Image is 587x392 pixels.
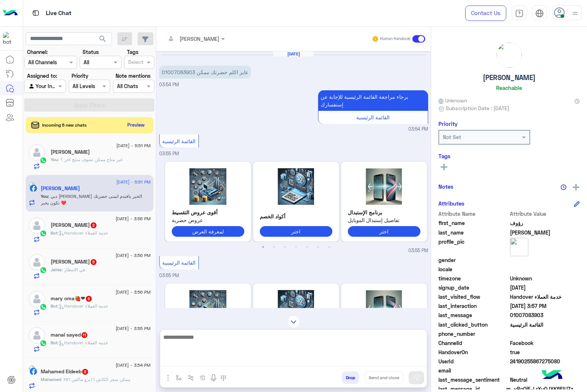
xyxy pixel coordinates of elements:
img: defaultAdmin.png [29,291,45,307]
h6: [DATE] [273,51,314,57]
img: Logo [3,6,18,21]
span: [DATE] - 5:51 PM [116,179,150,185]
span: 01007083903 [510,311,580,319]
img: make a call [220,375,226,381]
span: signup_date [438,284,508,291]
span: 03:55 PM [408,247,428,254]
p: Live Chat [46,8,72,18]
span: first_name [438,219,508,227]
span: القائمة الرئيسية [356,114,390,120]
div: Select [127,58,143,68]
span: تفاصيل إستبدال الموبايل [348,216,420,224]
button: 6 of 3 [314,244,322,251]
span: ممكن سعر الكاش ١٦برو ماكس ٢٥٦ [61,377,130,382]
span: القائمة الرئيسية [510,321,580,329]
span: [DATE] - 3:55 PM [116,325,150,332]
span: القائمة الرئيسية [162,138,196,144]
img: WhatsApp [40,303,47,311]
span: 0 [510,376,580,384]
img: defaultAdmin.png [29,254,45,271]
span: : Handover خدمة العملاء [58,340,108,345]
button: select flow [173,371,185,384]
span: Mahamed [41,377,61,382]
button: create order [197,371,209,384]
label: Assigned to: [27,72,57,80]
img: scroll [287,315,300,328]
span: [DATE] - 3:54 PM [116,362,150,369]
h5: [PERSON_NAME] [483,73,536,82]
span: last_visited_flow [438,293,508,301]
span: Subscription Date : [DATE] [446,104,509,112]
button: search [94,32,112,48]
img: tab [31,8,40,18]
span: 2 [91,222,96,228]
h6: Notes [438,183,453,190]
span: 24190255867275080 [510,357,580,365]
h6: Reachable [496,84,522,91]
span: Attribute Name [438,210,508,218]
span: 03:54 PM [408,126,428,133]
span: You [51,157,58,162]
h6: Tags [438,153,580,159]
span: [DATE] - 3:56 PM [116,215,150,222]
span: null [510,265,580,273]
span: [DATE] - 3:56 PM [116,252,150,259]
a: tab [512,6,526,21]
p: أكواد الخصم [260,213,332,220]
span: You [41,193,48,199]
span: 2025-08-27T12:57:25.094Z [510,302,580,310]
span: : Handover خدمة العملاء [58,230,108,236]
img: WhatsApp [40,157,47,164]
img: 2K7YtdmFLnBuZw%3D%3D.png [260,168,332,205]
span: UserId [438,357,508,365]
span: رؤوف [510,219,580,227]
h5: Jaida Ashour [51,259,97,265]
p: أقوى عروض التقسيط [172,208,244,216]
p: برنامج الإستبدال [348,208,420,216]
span: phone_number [438,330,508,338]
img: Facebook [30,185,37,192]
span: دبي فون كريم احمد مساء الخير يافندم اتمنى حضرتك تكون بخير ❤️ [41,193,142,206]
span: 03:55 PM [159,151,179,156]
img: 2K7YtdmFLnBuZw%3D%3D.png [260,290,332,327]
span: : Handover خدمة العملاء [58,303,108,309]
span: Unknown [438,97,467,104]
p: 27/8/2025, 3:54 PM [159,66,251,79]
button: Trigger scenario [185,371,197,384]
img: picture [497,43,522,68]
h6: Attributes [438,200,464,207]
span: gender [438,256,508,264]
img: tab [535,9,544,18]
img: send voice note [209,374,218,382]
button: Send and close [365,371,403,384]
h5: mary oma🍓❤ [51,295,92,302]
h5: Mohamd Hossam [51,222,97,228]
img: select flow [176,375,182,381]
span: email [438,367,508,374]
span: عروض حصرية [172,216,244,224]
button: لمعرفة العرض [172,226,244,237]
img: notes [561,184,566,190]
span: last_message_sentiment [438,376,508,384]
span: locale [438,265,508,273]
button: 5 of 3 [303,244,311,251]
h5: manal sayed [51,332,88,338]
label: Note mentions [116,72,150,80]
img: Facebook [30,368,37,375]
span: 8 [86,296,92,302]
span: Bot [51,230,58,236]
span: Jaida [51,267,62,272]
span: last_interaction [438,302,508,310]
h5: نورهان احمد [51,149,90,155]
img: send message [413,374,420,381]
img: send attachment [164,374,172,382]
button: 2 of 3 [270,244,278,251]
span: search [98,35,107,43]
button: Apply Filters [24,98,154,112]
label: Channel: [27,48,48,56]
img: WhatsApp [40,266,47,274]
span: 11 [81,332,87,338]
img: picture [29,182,35,189]
img: tab [515,9,524,18]
span: Handover خدمة العملاء [510,293,580,301]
